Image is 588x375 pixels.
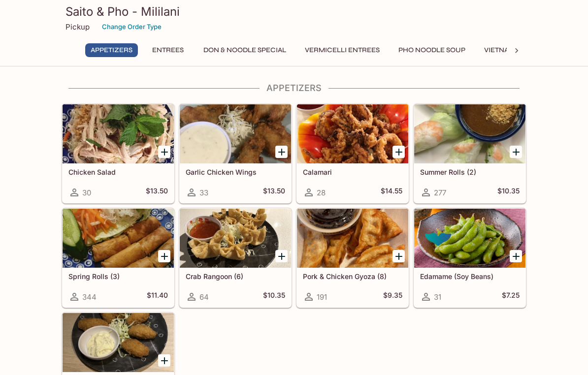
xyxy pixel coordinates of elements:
button: Don & Noodle Special [198,43,292,57]
a: Garlic Chicken Wings33$13.50 [179,104,292,203]
h4: Appetizers [62,83,526,94]
button: Vietnamese Sandwiches [479,43,583,57]
button: Vermicelli Entrees [299,43,385,57]
h5: Chicken Salad [68,168,168,176]
div: Summer Rolls (2) [414,104,525,163]
a: Spring Rolls (3)344$11.40 [62,208,174,308]
button: Entrees [146,43,190,57]
button: Add Garlic Chicken Wings [275,146,288,158]
button: Change Order Type [98,19,166,34]
span: 33 [199,188,208,197]
h5: $10.35 [497,187,520,198]
button: Add Fried Oysters [158,354,170,367]
div: Spring Rolls (3) [63,209,174,268]
button: Add Edamame (Soy Beans) [510,250,522,262]
h5: $10.35 [263,291,285,303]
div: Edamame (Soy Beans) [414,209,525,268]
h5: $14.55 [381,187,402,198]
button: Add Crab Rangoon (6) [275,250,288,262]
span: 277 [434,188,446,197]
a: Crab Rangoon (6)64$10.35 [179,208,292,308]
h5: Spring Rolls (3) [68,272,168,281]
div: Garlic Chicken Wings [180,104,291,163]
a: Edamame (Soy Beans)31$7.25 [414,208,526,308]
a: Chicken Salad30$13.50 [62,104,174,203]
h5: $9.35 [383,291,402,303]
span: 64 [199,292,209,302]
a: Calamari28$14.55 [296,104,409,203]
div: Pork & Chicken Gyoza (8) [297,209,408,268]
h5: Summer Rolls (2) [420,168,520,176]
div: Crab Rangoon (6) [180,209,291,268]
button: Appetizers [85,43,138,57]
h5: Edamame (Soy Beans) [420,272,520,281]
p: Pickup [65,22,90,31]
span: 31 [434,292,441,302]
button: Add Calamari [392,146,405,158]
span: 28 [317,188,326,197]
button: Add Spring Rolls (3) [158,250,170,262]
span: 344 [82,292,97,302]
div: Calamari [297,104,408,163]
div: Chicken Salad [63,104,174,163]
h5: $13.50 [146,187,168,198]
h5: $7.25 [502,291,520,303]
h5: Pork & Chicken Gyoza (8) [303,272,402,281]
h5: Garlic Chicken Wings [186,168,285,176]
span: 30 [82,188,91,197]
button: Add Chicken Salad [158,146,170,158]
h5: Calamari [303,168,402,176]
h5: Crab Rangoon (6) [186,272,285,281]
button: Pho Noodle Soup [393,43,471,57]
div: Fried Oysters [63,313,174,372]
h5: $11.40 [147,291,168,303]
a: Summer Rolls (2)277$10.35 [414,104,526,203]
h5: $13.50 [263,187,285,198]
span: 191 [317,292,327,302]
button: Add Summer Rolls (2) [510,146,522,158]
button: Add Pork & Chicken Gyoza (8) [392,250,405,262]
h3: Saito & Pho - Mililani [65,4,523,19]
a: Pork & Chicken Gyoza (8)191$9.35 [296,208,409,308]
